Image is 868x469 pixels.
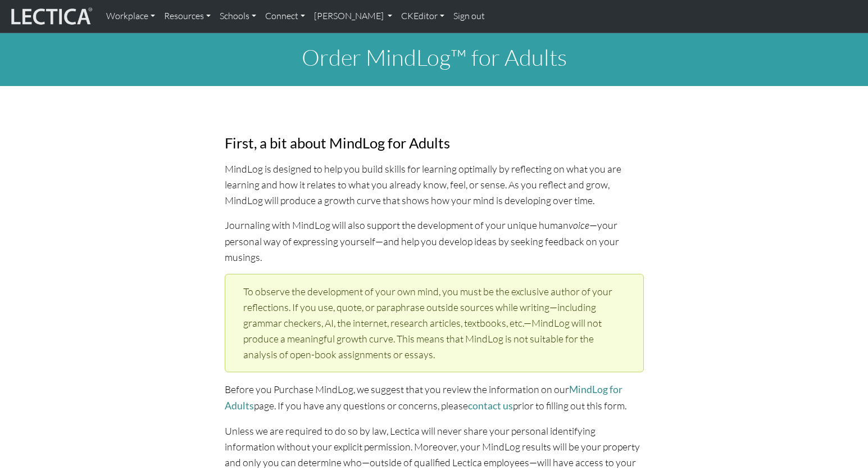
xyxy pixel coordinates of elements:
[8,6,93,27] img: lecticalive
[102,4,160,28] a: Workplace
[215,4,261,28] a: Schools
[225,217,644,264] p: Journaling with MindLog will also support the development of your unique human —your personal way...
[225,134,644,152] h3: First, a bit about MindLog for Adults
[397,4,449,28] a: CKEditor
[225,384,622,412] a: MindLog for Adults
[310,4,397,28] a: [PERSON_NAME]
[160,4,215,28] a: Resources
[225,161,644,208] p: MindLog is designed to help you build skills for learning optimally by reflecting on what you are...
[449,4,489,28] a: Sign out
[261,4,310,28] a: Connect
[569,219,589,231] em: voice
[225,381,644,414] p: Before you Purchase MindLog, we suggest that you review the information on our page. If you have ...
[225,274,644,372] div: To observe the development of your own mind, you must be the exclusive author of your reflections...
[468,400,513,412] a: contact us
